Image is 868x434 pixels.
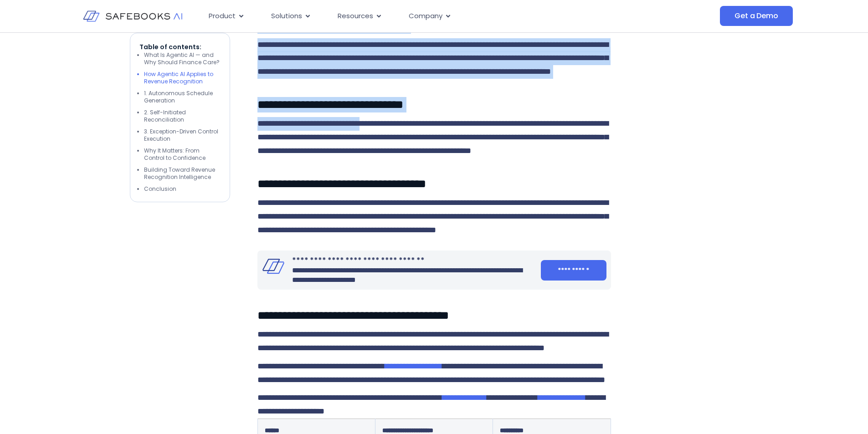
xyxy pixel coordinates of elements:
[720,6,792,26] a: Get a Demo
[144,128,221,143] li: 3. Exception-Driven Control Execution
[144,90,221,104] li: 1. Autonomous Schedule Generation
[144,166,221,181] li: Building Toward Revenue Recognition Intelligence
[201,7,629,25] nav: Menu
[271,11,302,21] span: Solutions
[144,185,221,193] li: Conclusion
[144,147,221,162] li: Why It Matters: From Control to Confidence
[144,109,221,123] li: 2. Self-Initiated Reconciliation
[209,11,236,21] span: Product
[201,7,629,25] div: Menu Toggle
[338,11,373,21] span: Resources
[734,11,778,20] span: Get a Demo
[409,11,442,21] span: Company
[139,42,221,51] p: Table of contents:
[144,71,221,85] li: How Agentic AI Applies to Revenue Recognition
[144,51,221,66] li: What Is Agentic AI — and Why Should Finance Care?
